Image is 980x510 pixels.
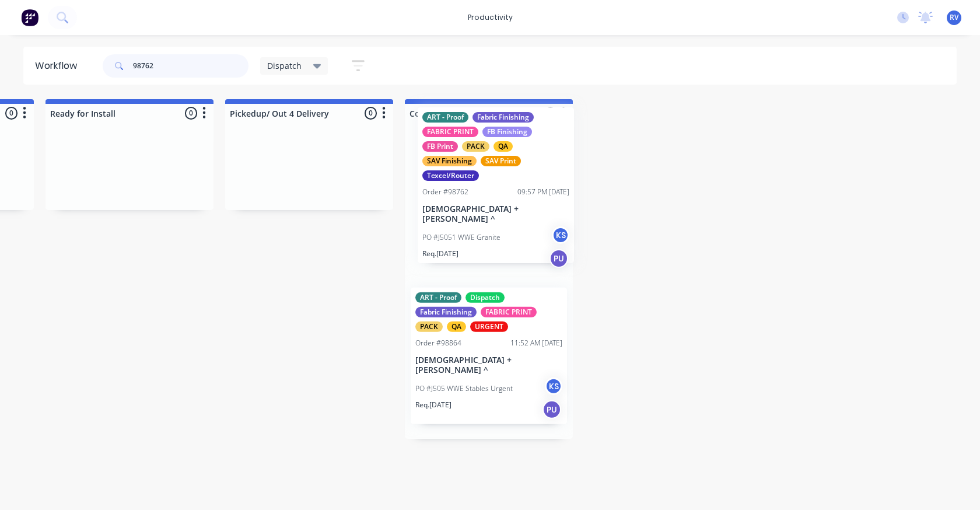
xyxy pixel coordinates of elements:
div: Workflow [35,59,83,73]
span: RV [950,12,958,23]
img: Factory [21,9,38,26]
input: Search for orders... [133,54,249,78]
div: productivity [462,9,519,26]
span: Dispatch [267,60,302,72]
